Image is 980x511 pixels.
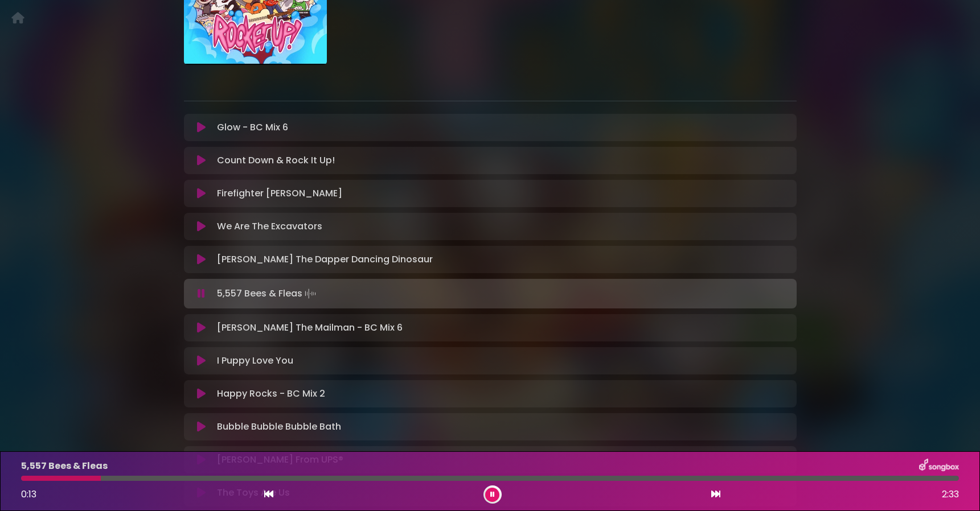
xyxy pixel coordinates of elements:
p: Firefighter [PERSON_NAME] [217,187,342,200]
p: Count Down & Rock It Up! [217,154,335,167]
p: 5,557 Bees & Fleas [21,459,108,473]
img: songbox-logo-white.png [919,459,959,473]
p: [PERSON_NAME] The Mailman - BC Mix 6 [217,321,403,335]
span: 0:13 [21,488,36,501]
p: Glow - BC Mix 6 [217,121,288,134]
img: waveform4.gif [302,286,318,302]
p: Bubble Bubble Bubble Bath [217,420,341,434]
p: 5,557 Bees & Fleas [217,286,318,302]
p: Happy Rocks - BC Mix 2 [217,387,325,401]
p: [PERSON_NAME] The Dapper Dancing Dinosaur [217,253,433,266]
p: I Puppy Love You [217,354,293,368]
span: 2:33 [942,488,959,501]
p: We Are The Excavators [217,220,322,233]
